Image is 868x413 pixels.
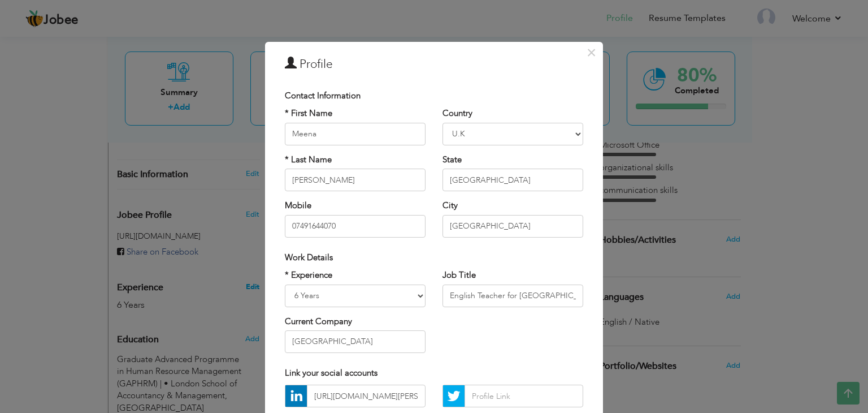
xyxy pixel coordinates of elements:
label: City [442,200,458,212]
label: * Experience [285,269,332,281]
h3: Profile [285,56,583,73]
label: Job Title [442,269,476,281]
label: * Last Name [285,154,332,166]
label: * First Name [285,107,332,119]
label: Mobile [285,200,311,212]
span: Work Details [285,252,333,263]
input: Profile Link [465,385,583,407]
span: Link your social accounts [285,367,377,378]
img: linkedin [285,385,307,407]
label: State [442,154,462,166]
button: Close [582,44,600,62]
input: Profile Link [307,385,426,407]
span: Contact Information [285,90,361,101]
span: × [587,42,596,63]
label: Current Company [285,316,352,328]
label: Country [442,107,472,119]
img: Twitter [443,385,465,407]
